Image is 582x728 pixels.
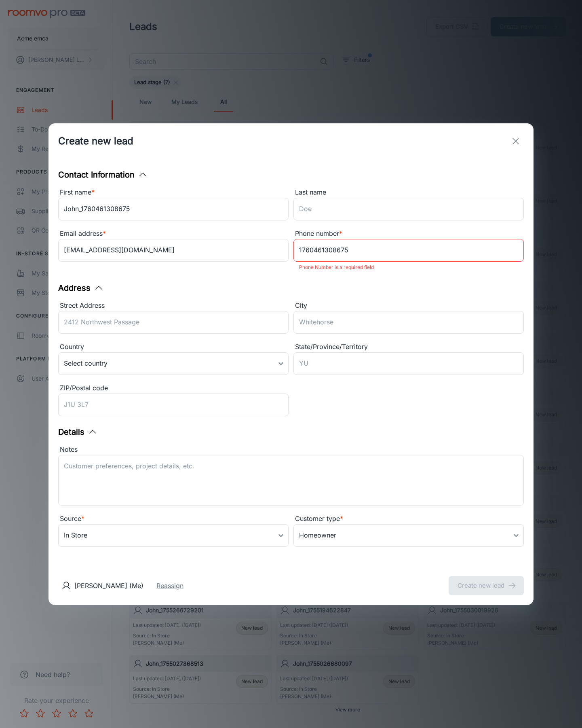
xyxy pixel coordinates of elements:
button: Address [58,282,103,294]
div: Homeowner [293,524,524,547]
div: Street Address [58,301,289,311]
input: YU [293,352,524,375]
button: Contact Information [58,169,148,181]
input: +1 439-123-4567 [293,239,524,262]
input: Doe [293,198,524,220]
p: [PERSON_NAME] (Me) [74,581,143,590]
h1: Create new lead [58,134,133,148]
button: Reassign [156,581,183,590]
div: Source [58,514,289,524]
div: Customer type [293,514,524,524]
div: Phone number [293,229,524,239]
input: Whitehorse [293,311,524,334]
div: Notes [58,444,524,455]
div: Email address [58,229,289,239]
div: City [293,301,524,311]
input: John [58,198,289,220]
button: Details [58,426,97,438]
p: Phone Number is a required field [299,262,518,272]
div: In Store [58,524,289,547]
input: myname@example.com [58,239,289,262]
div: Country [58,342,289,352]
input: 2412 Northwest Passage [58,311,289,334]
button: exit [508,133,524,149]
div: Last name [293,187,524,198]
input: J1U 3L7 [58,394,289,416]
div: State/Province/Territory [293,342,524,352]
div: ZIP/Postal code [58,383,289,394]
div: Select country [58,352,289,375]
div: First name [58,187,289,198]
